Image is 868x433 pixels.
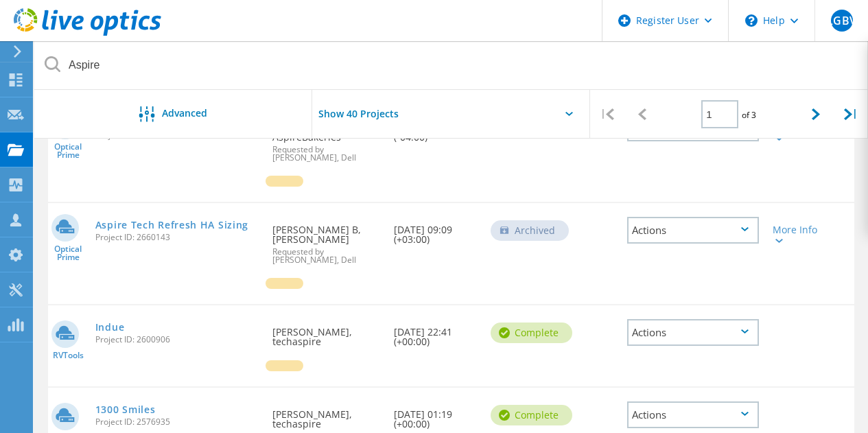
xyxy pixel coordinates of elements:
[387,203,484,258] div: [DATE] 09:09 (+03:00)
[95,336,259,344] span: Project ID: 2600906
[833,90,868,139] div: |
[95,220,248,230] a: Aspire Tech Refresh HA Sizing
[162,108,207,118] span: Advanced
[773,123,823,142] div: More Info
[95,131,259,139] span: Project ID: 2662095
[491,220,569,241] div: Archived
[491,405,572,425] div: Complete
[627,319,759,346] div: Actions
[827,15,856,26] span: LGBV
[95,323,125,332] a: Indue
[627,401,759,428] div: Actions
[14,29,161,38] a: Live Optics Dashboard
[266,203,386,278] div: [PERSON_NAME] B, [PERSON_NAME]
[773,225,823,244] div: More Info
[95,233,259,242] span: Project ID: 2660143
[48,245,89,261] span: Optical Prime
[48,143,89,159] span: Optical Prime
[53,351,84,360] span: RVTools
[95,405,156,414] a: 1300 Smiles
[266,305,386,360] div: [PERSON_NAME], techaspire
[95,418,259,426] span: Project ID: 2576935
[491,323,572,343] div: Complete
[387,305,484,360] div: [DATE] 22:41 (+00:00)
[272,248,379,264] span: Requested by [PERSON_NAME], Dell
[745,14,758,27] svg: \n
[742,109,756,121] span: of 3
[272,145,379,162] span: Requested by [PERSON_NAME], Dell
[590,90,625,139] div: |
[627,217,759,244] div: Actions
